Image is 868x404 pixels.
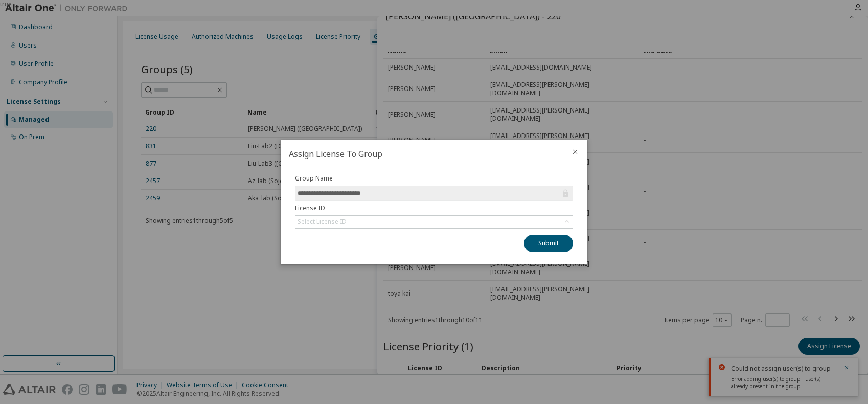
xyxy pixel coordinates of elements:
[298,218,347,226] div: Select License ID
[295,174,573,183] label: Group Name
[524,235,573,252] button: Submit
[571,148,579,156] button: close
[295,204,573,212] label: License ID
[281,140,563,168] h2: Assign License To Group
[295,216,573,228] div: Select License ID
